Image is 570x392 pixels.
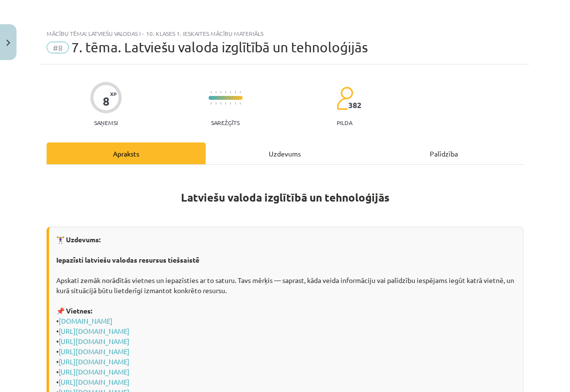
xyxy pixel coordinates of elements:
[56,235,199,264] strong: 🏋️‍♀️ Uzdevums: Iepazīsti latviešu valodas resursus tiešsaistē
[211,119,240,126] p: Sarežģīts
[110,91,116,96] span: XP
[59,337,130,345] a: [URL][DOMAIN_NAME]
[215,91,216,94] img: icon-short-line-57e1e144782c952c97e751825c79c345078a6d821885a25fce030b3d8c18986b.svg
[240,91,241,94] img: icon-short-line-57e1e144782c952c97e751825c79c345078a6d821885a25fce030b3d8c18986b.svg
[206,142,365,164] div: Uzdevums
[47,42,69,53] span: #8
[235,102,236,105] img: icon-short-line-57e1e144782c952c97e751825c79c345078a6d821885a25fce030b3d8c18986b.svg
[71,39,368,55] span: 7. tēma. Latviešu valoda izglītībā un tehnoloģijās
[220,102,221,105] img: icon-short-line-57e1e144782c952c97e751825c79c345078a6d821885a25fce030b3d8c18986b.svg
[59,357,130,366] a: [URL][DOMAIN_NAME]
[215,102,216,105] img: icon-short-line-57e1e144782c952c97e751825c79c345078a6d821885a25fce030b3d8c18986b.svg
[47,142,206,164] div: Apraksts
[59,367,130,376] a: [URL][DOMAIN_NAME]
[211,91,212,94] img: icon-short-line-57e1e144782c952c97e751825c79c345078a6d821885a25fce030b3d8c18986b.svg
[337,119,352,126] p: pilda
[103,94,110,108] div: 8
[336,86,353,110] img: students-c634bb4e5e11cddfef0936a35e636f08e4e9abd3cc4e673bd6f9a4125e45ecb1.svg
[364,142,523,164] div: Palīdzība
[220,91,221,94] img: icon-short-line-57e1e144782c952c97e751825c79c345078a6d821885a25fce030b3d8c18986b.svg
[181,190,390,204] strong: Latviešu valoda izglītībā un tehnoloģijās
[56,306,92,315] strong: 📌 Vietnes:
[59,316,113,325] a: [DOMAIN_NAME]
[47,30,523,37] div: Mācību tēma: Latviešu valodas i - 10. klases 1. ieskaites mācību materiāls
[59,327,130,335] a: [URL][DOMAIN_NAME]
[6,40,10,46] img: icon-close-lesson-0947bae3869378f0d4975bcd49f059093ad1ed9edebbc8119c70593378902aed.svg
[230,102,231,105] img: icon-short-line-57e1e144782c952c97e751825c79c345078a6d821885a25fce030b3d8c18986b.svg
[211,102,212,105] img: icon-short-line-57e1e144782c952c97e751825c79c345078a6d821885a25fce030b3d8c18986b.svg
[59,377,130,386] a: [URL][DOMAIN_NAME]
[240,102,241,105] img: icon-short-line-57e1e144782c952c97e751825c79c345078a6d821885a25fce030b3d8c18986b.svg
[225,91,226,94] img: icon-short-line-57e1e144782c952c97e751825c79c345078a6d821885a25fce030b3d8c18986b.svg
[348,101,361,110] span: 382
[225,102,226,105] img: icon-short-line-57e1e144782c952c97e751825c79c345078a6d821885a25fce030b3d8c18986b.svg
[230,91,231,94] img: icon-short-line-57e1e144782c952c97e751825c79c345078a6d821885a25fce030b3d8c18986b.svg
[235,91,236,94] img: icon-short-line-57e1e144782c952c97e751825c79c345078a6d821885a25fce030b3d8c18986b.svg
[90,119,122,126] p: Saņemsi
[59,347,130,356] a: [URL][DOMAIN_NAME]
